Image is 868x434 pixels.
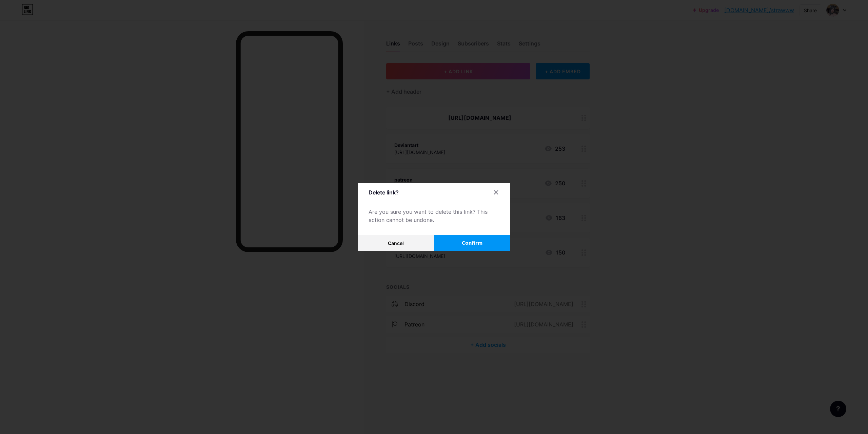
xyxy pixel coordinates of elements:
[369,188,399,196] div: Delete link?
[369,208,499,224] div: Are you sure you want to delete this link? This action cannot be undone.
[358,235,434,251] button: Cancel
[388,240,404,246] span: Cancel
[434,235,510,251] button: Confirm
[462,240,483,247] span: Confirm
